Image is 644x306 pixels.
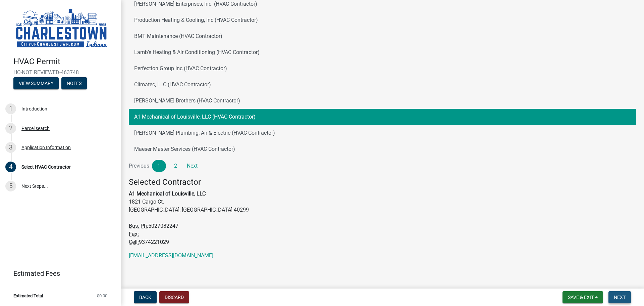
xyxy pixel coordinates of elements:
button: Next [608,291,631,303]
wm-modal-confirm: Notes [61,81,87,86]
div: 2 [5,123,16,134]
abbr: Fax Number [129,231,139,237]
span: Estimated Total [13,294,43,298]
button: [PERSON_NAME] Plumbing, Air & Electric (HVAC Contractor) [129,125,636,141]
button: View Summary [13,77,59,89]
button: Maeser Master Services (HVAC Contractor) [129,141,636,157]
a: 2 [169,160,183,172]
span: 9374221029 [139,239,169,245]
button: Save & Exit [562,291,603,303]
div: Introduction [21,106,47,111]
button: Perfection Group Inc (HVAC Contractor) [129,60,636,77]
span: 5027082247 [148,223,178,229]
button: Lamb's Heating & Air Conditioning (HVAC Contractor) [129,44,636,60]
div: Select HVAC Contractor [21,165,71,169]
span: Back [139,295,151,300]
button: Notes [61,77,87,89]
img: City of Charlestown, Indiana [13,7,110,50]
button: Discard [159,291,189,303]
button: BMT Maintenance (HVAC Contractor) [129,28,636,44]
div: 3 [5,142,16,153]
a: Next [185,160,199,172]
abbr: Business Phone [129,223,148,229]
span: $0.00 [97,294,107,298]
button: Back [134,291,157,303]
h4: HVAC Permit [13,57,115,67]
span: Save & Exit [568,295,594,300]
span: HC-NOT REVIEWED-463748 [13,69,107,76]
a: Estimated Fees [5,267,110,280]
div: Application Information [21,145,71,150]
abbr: Business Cell [129,239,139,245]
nav: Page navigation [129,160,636,172]
div: 1 [5,103,16,114]
a: [EMAIL_ADDRESS][DOMAIN_NAME] [129,252,213,259]
div: 5 [5,181,16,191]
address: 1821 Cargo Ct. [GEOGRAPHIC_DATA], [GEOGRAPHIC_DATA] 40299 [129,177,636,246]
button: [PERSON_NAME] Brothers (HVAC Contractor) [129,93,636,109]
span: Next [614,295,626,300]
button: Climatec, LLC (HVAC Contractor) [129,77,636,93]
h4: Selected Contractor [129,177,636,187]
button: Production Heating & Cooling, Inc (HVAC Contractor) [129,12,636,28]
a: 1 [152,160,166,172]
div: 4 [5,162,16,172]
button: A1 Mechanical of Louisville, LLC (HVAC Contractor) [129,109,636,125]
wm-modal-confirm: Summary [13,81,59,86]
strong: A1 Mechanical of Louisville, LLC [129,190,206,197]
div: Parcel search [21,126,50,131]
